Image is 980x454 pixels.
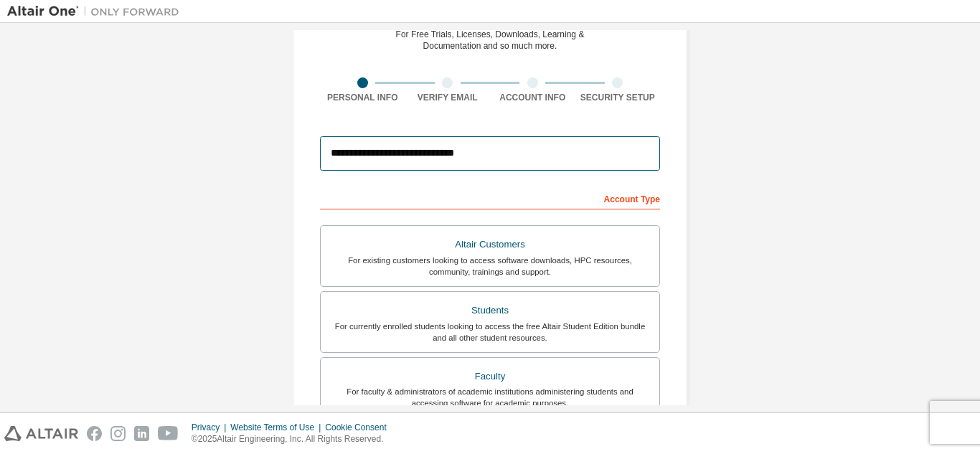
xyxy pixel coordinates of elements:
[192,422,230,433] div: Privacy
[4,426,78,441] img: altair_logo.svg
[110,426,126,441] img: instagram.svg
[320,92,405,103] div: Personal Info
[230,422,325,433] div: Website Terms of Use
[329,321,651,344] div: For currently enrolled students looking to access the free Altair Student Edition bundle and all ...
[329,386,651,409] div: For faculty & administrators of academic institutions administering students and accessing softwa...
[134,426,149,441] img: linkedin.svg
[325,422,395,433] div: Cookie Consent
[158,426,179,441] img: youtube.svg
[396,29,585,52] div: For Free Trials, Licenses, Downloads, Learning & Documentation and so much more.
[320,186,660,209] div: Account Type
[329,255,651,278] div: For existing customers looking to access software downloads, HPC resources, community, trainings ...
[87,426,102,441] img: facebook.svg
[192,433,395,445] p: © 2025 Altair Engineering, Inc. All Rights Reserved.
[7,4,187,19] img: Altair One
[490,92,575,103] div: Account Info
[405,92,491,103] div: Verify Email
[329,235,651,255] div: Altair Customers
[575,92,661,103] div: Security Setup
[329,301,651,321] div: Students
[329,366,651,387] div: Faculty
